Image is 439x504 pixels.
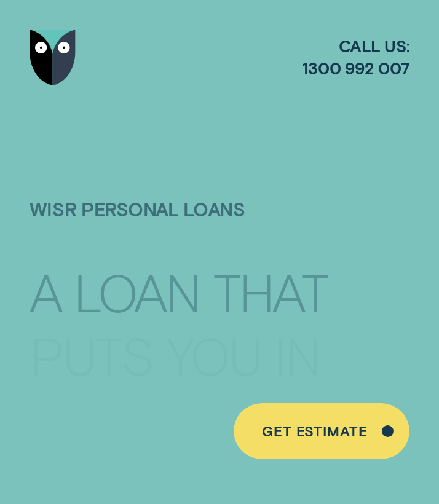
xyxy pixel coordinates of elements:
img: Wisr [30,30,76,85]
div: LOAN [74,267,200,317]
div: A [30,267,61,317]
a: Call us:1300 992 007 [302,35,410,79]
h1: Wisr Personal Loans [30,198,410,254]
div: YOU [167,330,261,379]
span: Call us: [302,35,410,57]
a: Get Estimate [234,403,409,459]
div: THAT [213,267,328,317]
div: IN [274,330,320,379]
span: 1300 992 007 [302,57,410,79]
h4: A LOAN THAT PUTS YOU IN CONTROL [30,235,398,383]
div: PUTS [30,330,154,379]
